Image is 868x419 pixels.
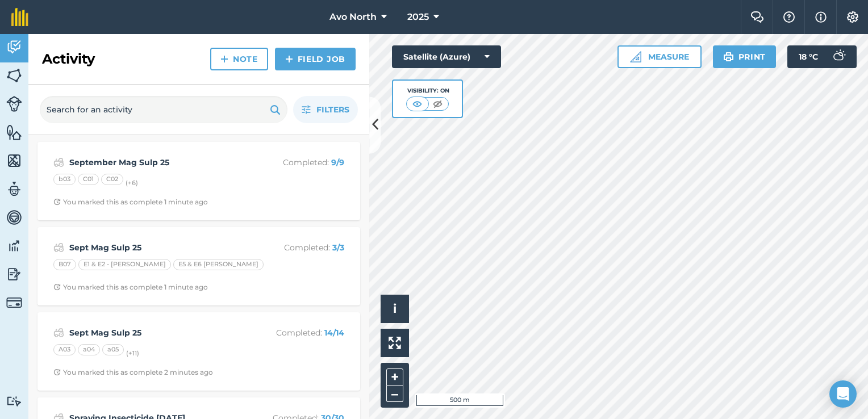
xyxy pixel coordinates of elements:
[6,181,22,198] img: svg+xml;base64,PD94bWwgdmVyc2lvbj0iMS4wIiBlbmNvZGluZz0idXRmLTgiPz4KPCEtLSBHZW5lcmF0b3I6IEFkb2JlIE...
[787,45,857,68] button: 18 °C
[53,156,64,169] img: svg+xml;base64,PD94bWwgdmVyc2lvbj0iMS4wIiBlbmNvZGluZz0idXRmLTgiPz4KPCEtLSBHZW5lcmF0b3I6IEFkb2JlIE...
[44,319,353,384] a: Sept Mag Sulp 25Completed: 14/14A03a04a05(+11)Clock with arrow pointing clockwiseYou marked this ...
[846,11,859,23] img: A cog icon
[393,301,397,316] span: i
[617,45,702,68] button: Measure
[6,237,22,254] img: svg+xml;base64,PD94bWwgdmVyc2lvbj0iMS4wIiBlbmNvZGluZz0idXRmLTgiPz4KPCEtLSBHZW5lcmF0b3I6IEFkb2JlIE...
[102,344,124,355] div: a05
[53,326,64,340] img: svg+xml;base64,PD94bWwgdmVyc2lvbj0iMS4wIiBlbmNvZGluZz0idXRmLTgiPz4KPCEtLSBHZW5lcmF0b3I6IEFkb2JlIE...
[829,380,857,408] div: Open Intercom Messenger
[40,96,287,123] input: Search for an activity
[220,52,228,66] img: svg+xml;base64,PHN2ZyB4bWxucz0iaHR0cDovL3d3dy53My5vcmcvMjAwMC9zdmciIHdpZHRoPSIxNCIgaGVpZ2h0PSIyNC...
[386,368,403,386] button: +
[254,241,344,254] p: Completed :
[827,45,850,68] img: svg+xml;base64,PD94bWwgdmVyc2lvbj0iMS4wIiBlbmNvZGluZz0idXRmLTgiPz4KPCEtLSBHZW5lcmF0b3I6IEFkb2JlIE...
[331,157,344,167] strong: 9 / 9
[329,10,377,24] span: Avo North
[6,396,22,407] img: svg+xml;base64,PD94bWwgdmVyc2lvbj0iMS4wIiBlbmNvZGluZz0idXRmLTgiPz4KPCEtLSBHZW5lcmF0b3I6IEFkb2JlIE...
[750,11,764,23] img: Two speech bubbles overlapping with the left bubble in the forefront
[723,50,734,64] img: svg+xml;base64,PHN2ZyB4bWxucz0iaHR0cDovL3d3dy53My5vcmcvMjAwMC9zdmciIHdpZHRoPSIxOSIgaGVpZ2h0PSIyNC...
[53,241,64,254] img: svg+xml;base64,PD94bWwgdmVyc2lvbj0iMS4wIiBlbmNvZGluZz0idXRmLTgiPz4KPCEtLSBHZW5lcmF0b3I6IEFkb2JlIE...
[254,326,344,339] p: Completed :
[173,259,264,270] div: E5 & E6 [PERSON_NAME]
[285,52,293,66] img: svg+xml;base64,PHN2ZyB4bWxucz0iaHR0cDovL3d3dy53My5vcmcvMjAwMC9zdmciIHdpZHRoPSIxNCIgaGVpZ2h0PSIyNC...
[6,152,22,169] img: svg+xml;base64,PHN2ZyB4bWxucz0iaHR0cDovL3d3dy53My5vcmcvMjAwMC9zdmciIHdpZHRoPSI1NiIgaGVpZ2h0PSI2MC...
[6,209,22,226] img: svg+xml;base64,PD94bWwgdmVyc2lvbj0iMS4wIiBlbmNvZGluZz0idXRmLTgiPz4KPCEtLSBHZW5lcmF0b3I6IEFkb2JlIE...
[53,368,213,377] div: You marked this as complete 2 minutes ago
[53,283,208,292] div: You marked this as complete 1 minute ago
[316,103,349,116] span: Filters
[6,67,22,84] img: svg+xml;base64,PHN2ZyB4bWxucz0iaHR0cDovL3d3dy53My5vcmcvMjAwMC9zdmciIHdpZHRoPSI1NiIgaGVpZ2h0PSI2MC...
[293,96,358,123] button: Filters
[386,386,403,402] button: –
[78,174,99,185] div: C01
[11,8,28,26] img: fieldmargin Logo
[53,198,208,207] div: You marked this as complete 1 minute ago
[69,156,249,169] strong: September Mag Sulp 25
[6,39,22,56] img: svg+xml;base64,PD94bWwgdmVyc2lvbj0iMS4wIiBlbmNvZGluZz0idXRmLTgiPz4KPCEtLSBHZW5lcmF0b3I6IEFkb2JlIE...
[6,96,22,112] img: svg+xml;base64,PD94bWwgdmVyc2lvbj0iMS4wIiBlbmNvZGluZz0idXRmLTgiPz4KPCEtLSBHZW5lcmF0b3I6IEFkb2JlIE...
[332,242,344,253] strong: 3 / 3
[6,295,22,311] img: svg+xml;base64,PD94bWwgdmVyc2lvbj0iMS4wIiBlbmNvZGluZz0idXRmLTgiPz4KPCEtLSBHZW5lcmF0b3I6IEFkb2JlIE...
[406,86,449,95] div: Visibility: On
[126,349,139,357] small: (+ 11 )
[407,10,429,24] span: 2025
[53,198,61,206] img: Clock with arrow pointing clockwise
[381,295,409,323] button: i
[69,326,249,339] strong: Sept Mag Sulp 25
[713,45,777,68] button: Print
[69,241,249,254] strong: Sept Mag Sulp 25
[410,98,424,110] img: svg+xml;base64,PHN2ZyB4bWxucz0iaHR0cDovL3d3dy53My5vcmcvMjAwMC9zdmciIHdpZHRoPSI1MCIgaGVpZ2h0PSI0MC...
[53,368,61,376] img: Clock with arrow pointing clockwise
[210,48,268,70] a: Note
[53,344,76,355] div: A03
[53,283,61,291] img: Clock with arrow pointing clockwise
[44,149,353,213] a: September Mag Sulp 25Completed: 9/9b03C01C02(+6)Clock with arrow pointing clockwiseYou marked thi...
[254,156,344,169] p: Completed :
[389,337,401,349] img: Four arrows, one pointing top left, one top right, one bottom right and the last bottom left
[630,51,641,62] img: Ruler icon
[78,344,100,355] div: a04
[53,259,76,270] div: B07
[799,45,818,68] span: 18 ° C
[53,174,76,185] div: b03
[126,179,138,187] small: (+ 6 )
[782,11,796,23] img: A question mark icon
[324,328,344,338] strong: 14 / 14
[6,124,22,141] img: svg+xml;base64,PHN2ZyB4bWxucz0iaHR0cDovL3d3dy53My5vcmcvMjAwMC9zdmciIHdpZHRoPSI1NiIgaGVpZ2h0PSI2MC...
[101,174,123,185] div: C02
[275,48,356,70] a: Field Job
[815,10,827,24] img: svg+xml;base64,PHN2ZyB4bWxucz0iaHR0cDovL3d3dy53My5vcmcvMjAwMC9zdmciIHdpZHRoPSIxNyIgaGVpZ2h0PSIxNy...
[6,266,22,283] img: svg+xml;base64,PD94bWwgdmVyc2lvbj0iMS4wIiBlbmNvZGluZz0idXRmLTgiPz4KPCEtLSBHZW5lcmF0b3I6IEFkb2JlIE...
[78,259,171,270] div: E1 & E2 - [PERSON_NAME]
[392,45,501,68] button: Satellite (Azure)
[42,50,95,68] h2: Activity
[431,98,445,110] img: svg+xml;base64,PHN2ZyB4bWxucz0iaHR0cDovL3d3dy53My5vcmcvMjAwMC9zdmciIHdpZHRoPSI1MCIgaGVpZ2h0PSI0MC...
[44,234,353,299] a: Sept Mag Sulp 25Completed: 3/3B07E1 & E2 - [PERSON_NAME]E5 & E6 [PERSON_NAME]Clock with arrow poi...
[270,103,281,116] img: svg+xml;base64,PHN2ZyB4bWxucz0iaHR0cDovL3d3dy53My5vcmcvMjAwMC9zdmciIHdpZHRoPSIxOSIgaGVpZ2h0PSIyNC...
